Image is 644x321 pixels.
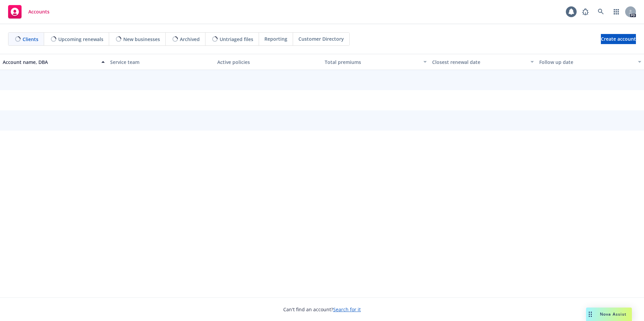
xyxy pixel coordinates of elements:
[110,59,212,66] div: Service team
[325,59,419,66] div: Total premiums
[610,5,623,19] a: Switch app
[298,35,344,42] span: Customer Directory
[594,5,608,19] a: Search
[220,36,253,43] span: Untriaged files
[586,308,594,321] div: Drag to move
[322,54,429,70] button: Total premiums
[600,311,626,317] span: Nova Assist
[429,54,537,70] button: Closest renewal date
[601,34,636,44] a: Create account
[58,36,103,43] span: Upcoming renewals
[537,54,644,70] button: Follow up date
[123,36,160,43] span: New businesses
[180,36,200,43] span: Archived
[217,59,319,66] div: Active policies
[579,5,592,19] a: Report a Bug
[107,54,215,70] button: Service team
[23,36,38,43] span: Clients
[333,306,361,313] a: Search for it
[215,54,322,70] button: Active policies
[432,59,527,66] div: Closest renewal date
[5,2,52,21] a: Accounts
[586,308,632,321] button: Nova Assist
[3,59,97,66] div: Account name, DBA
[264,35,287,42] span: Reporting
[601,33,636,45] span: Create account
[28,9,50,14] span: Accounts
[539,59,634,66] div: Follow up date
[283,306,361,313] span: Can't find an account?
